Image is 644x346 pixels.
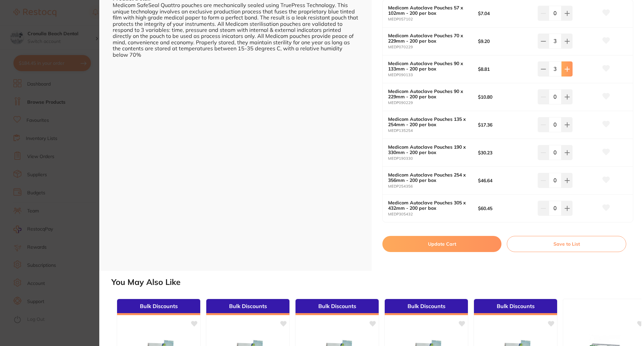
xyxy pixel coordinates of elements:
div: Bulk Discounts [206,299,289,315]
h2: You May Also Like [111,278,641,287]
b: Medicom Autoclave Pouches 190 x 330mm - 200 per box [388,144,469,155]
b: $30.23 [478,150,532,155]
small: MEDP090133 [388,73,478,77]
b: $10.80 [478,94,532,100]
div: Bulk Discounts [296,299,379,315]
small: MEDP305432 [388,212,478,216]
b: Medicom Autoclave Pouches 90 x 229mm - 200 per box [388,89,469,99]
small: MEDP090229 [388,101,478,105]
b: $46.64 [478,178,532,183]
b: $7.04 [478,11,532,16]
b: Medicom Autoclave Pouches 70 x 229mm - 200 per box [388,33,469,44]
button: Save to List [507,236,626,252]
button: Update Cart [382,236,501,252]
small: MEDP254356 [388,184,478,189]
b: Medicom Autoclave Pouches 90 x 133mm - 200 per box [388,61,469,71]
b: $9.20 [478,39,532,44]
div: Bulk Discounts [474,299,557,315]
div: Bulk Discounts [385,299,468,315]
small: MEDP070229 [388,45,478,49]
b: Medicom Autoclave Pouches 305 x 432mm - 200 per box [388,200,469,211]
div: Bulk Discounts [117,299,200,315]
b: Medicom Autoclave Pouches 135 x 254mm - 200 per box [388,116,469,127]
small: MEDP135254 [388,129,478,133]
small: MEDP057102 [388,17,478,21]
b: Medicom Autoclave Pouches 254 x 356mm - 200 per box [388,172,469,183]
b: $17.36 [478,122,532,128]
b: $8.81 [478,66,532,72]
small: MEDP190330 [388,156,478,161]
div: Medicom SafeSeal Quattro pouches are mechanically sealed using TruePress Technology. This unique ... [113,2,358,58]
b: $60.45 [478,206,532,211]
b: Medicom Autoclave Pouches 57 x 102mm - 200 per box [388,5,469,16]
